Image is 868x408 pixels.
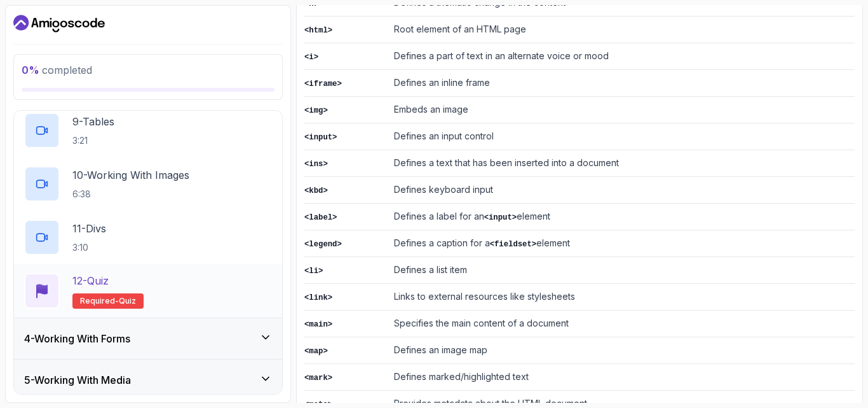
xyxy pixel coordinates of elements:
td: Defines a label for an element [389,203,855,230]
button: 10-Working With Images6:38 [24,166,272,202]
button: 5-Working With Media [14,360,282,400]
span: completed [22,64,92,76]
button: 12-QuizRequired-quiz [24,273,272,309]
td: Defines an input control [389,123,855,150]
p: 11 - Divs [72,221,106,236]
span: Required- [80,296,119,306]
td: Root element of an HTML page [389,16,855,43]
code: <li> [304,267,323,276]
p: 12 - Quiz [72,273,109,288]
td: Embeds an image [389,96,855,123]
td: Defines an inline frame [389,69,855,96]
td: Links to external resources like stylesheets [389,283,855,310]
p: 3:21 [72,134,114,147]
code: <html> [304,26,332,35]
p: 9 - Tables [72,114,114,129]
p: 3:10 [72,241,106,254]
span: quiz [119,296,136,306]
a: Dashboard [13,13,105,34]
td: Defines a text that has been inserted into a document [389,150,855,176]
code: <legend> [304,240,342,249]
p: 10 - Working With Images [72,167,189,183]
td: Defines marked/highlighted text [389,363,855,390]
h3: 5 - Working With Media [24,372,131,388]
button: 4-Working With Forms [14,318,282,359]
span: 0 % [22,64,39,76]
code: <link> [304,293,332,302]
code: <mark> [304,374,332,383]
button: 11-Divs3:10 [24,220,272,255]
code: <main> [304,320,332,329]
code: <input> [484,213,517,222]
code: <i> [304,53,318,62]
code: <kbd> [304,186,328,195]
code: <iframe> [304,80,342,88]
code: <input> [304,133,337,142]
code: <map> [304,347,328,356]
td: Specifies the main content of a document [389,310,855,337]
code: <fieldset> [490,240,537,249]
button: 9-Tables3:21 [24,113,272,148]
td: Defines a list item [389,257,855,283]
code: <img> [304,106,328,115]
td: Defines a caption for a element [389,230,855,257]
code: <ins> [304,160,328,169]
h3: 4 - Working With Forms [24,331,130,346]
code: <label> [304,213,337,222]
td: Defines an image map [389,337,855,363]
td: Defines a part of text in an alternate voice or mood [389,43,855,69]
p: 6:38 [72,188,189,200]
td: Defines keyboard input [389,176,855,203]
